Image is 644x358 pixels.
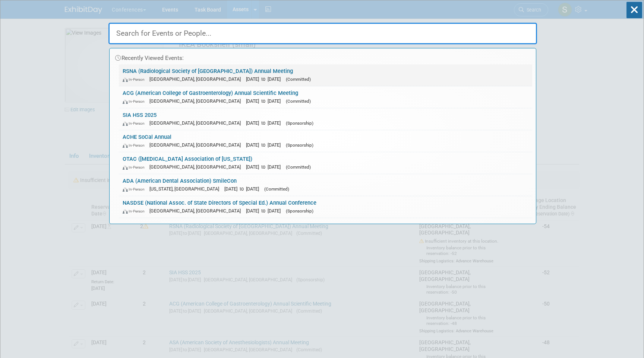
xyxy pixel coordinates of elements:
[119,130,532,152] a: ACHE SoCal Annual In-Person [GEOGRAPHIC_DATA], [GEOGRAPHIC_DATA] [DATE] to [DATE] (Sponsorship)
[119,108,532,130] a: SIA HSS 2025 In-Person [GEOGRAPHIC_DATA], [GEOGRAPHIC_DATA] [DATE] to [DATE] (Sponsorship)
[149,76,244,82] span: [GEOGRAPHIC_DATA], [GEOGRAPHIC_DATA]
[108,23,537,44] input: Search for Events or People...
[123,99,148,104] span: In-Person
[119,64,532,86] a: RSNA (Radiological Society of [GEOGRAPHIC_DATA]) Annual Meeting In-Person [GEOGRAPHIC_DATA], [GEO...
[149,164,244,170] span: [GEOGRAPHIC_DATA], [GEOGRAPHIC_DATA]
[286,99,311,104] span: (Committed)
[149,208,244,214] span: [GEOGRAPHIC_DATA], [GEOGRAPHIC_DATA]
[119,86,532,108] a: ACG (American College of Gastroenterology) Annual Scientific Meeting In-Person [GEOGRAPHIC_DATA],...
[123,187,148,192] span: In-Person
[286,164,311,170] span: (Committed)
[224,186,263,192] span: [DATE] to [DATE]
[246,98,284,104] span: [DATE] to [DATE]
[113,48,532,64] div: Recently Viewed Events:
[119,152,532,174] a: OTAC ([MEDICAL_DATA] Association of [US_STATE]) In-Person [GEOGRAPHIC_DATA], [GEOGRAPHIC_DATA] [D...
[149,120,244,126] span: [GEOGRAPHIC_DATA], [GEOGRAPHIC_DATA]
[149,186,223,192] span: [US_STATE], [GEOGRAPHIC_DATA]
[286,208,313,214] span: (Sponsorship)
[123,165,148,170] span: In-Person
[123,143,148,148] span: In-Person
[246,120,284,126] span: [DATE] to [DATE]
[246,208,284,214] span: [DATE] to [DATE]
[246,76,284,82] span: [DATE] to [DATE]
[149,98,244,104] span: [GEOGRAPHIC_DATA], [GEOGRAPHIC_DATA]
[123,209,148,214] span: In-Person
[123,121,148,126] span: In-Person
[119,196,532,218] a: NASDSE (National Assoc. of State Directors of Special Ed.) Annual Conference In-Person [GEOGRAPHI...
[246,142,284,148] span: [DATE] to [DATE]
[286,121,313,126] span: (Sponsorship)
[286,77,311,82] span: (Committed)
[264,186,289,192] span: (Committed)
[246,164,284,170] span: [DATE] to [DATE]
[123,77,148,82] span: In-Person
[149,142,244,148] span: [GEOGRAPHIC_DATA], [GEOGRAPHIC_DATA]
[286,143,313,148] span: (Sponsorship)
[119,174,532,196] a: ADA (American Dental Association) SmileCon In-Person [US_STATE], [GEOGRAPHIC_DATA] [DATE] to [DAT...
